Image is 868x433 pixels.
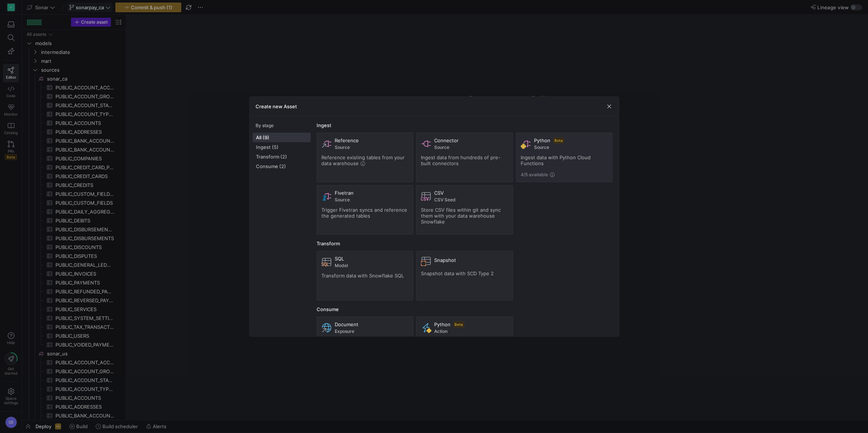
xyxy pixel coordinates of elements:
[335,197,409,202] span: Source
[534,137,550,143] span: Python
[335,190,354,196] span: Fivetran
[317,306,613,312] div: Consume
[256,163,307,169] span: Consume (2)
[434,257,456,263] span: Snapshot
[321,273,404,279] span: Transform data with Snowflake SQL
[416,133,513,182] button: ConnectorSourceIngest data from hundreds of pre-built connectors
[256,144,307,150] span: Ingest (5)
[253,133,311,142] button: All (9)
[253,142,311,152] button: Ingest (5)
[434,190,444,196] span: CSV
[416,185,513,235] button: CSVCSV SeedStore CSV files within git and sync them with your data warehouse Snowflake
[317,133,413,182] button: ReferenceSourceReference existing tables from your data warehouse
[553,137,564,143] span: Beta
[317,122,613,128] div: Ingest
[256,123,311,128] div: By stage
[335,137,359,143] span: Reference
[434,145,508,150] span: Source
[256,134,307,140] span: All (9)
[335,263,409,268] span: Model
[434,137,459,143] span: Connector
[521,172,548,177] span: 4/5 available
[256,103,297,109] h3: Create new Asset
[317,241,613,246] div: Transform
[434,329,508,334] span: Action
[321,207,407,219] span: Trigger Fivetran syncs and reference the generated tables
[421,207,501,225] span: Store CSV files within git and sync them with your data warehouse Snowflake
[416,317,513,366] button: PythonBetaAction
[335,321,358,327] span: Document
[416,251,513,300] button: SnapshotSnapshot data with SCD Type 2
[317,251,413,300] button: SQLModelTransform data with Snowflake SQL
[335,256,344,262] span: SQL
[421,154,500,166] span: Ingest data from hundreds of pre-built connectors
[317,185,413,235] button: FivetranSourceTrigger Fivetran syncs and reference the generated tables
[534,145,608,150] span: Source
[516,133,613,182] button: PythonBetaSourceIngest data with Python Cloud Functions4/5 available
[421,270,494,276] span: Snapshot data with SCD Type 2
[256,154,307,160] span: Transform (2)
[253,161,311,171] button: Consume (2)
[434,321,450,327] span: Python
[521,154,591,166] span: Ingest data with Python Cloud Functions
[317,317,413,366] button: DocumentExposure
[434,197,508,202] span: CSV Seed
[335,145,409,150] span: Source
[253,152,311,161] button: Transform (2)
[321,154,405,166] span: Reference existing tables from your data warehouse
[453,321,464,327] span: Beta
[335,329,409,334] span: Exposure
